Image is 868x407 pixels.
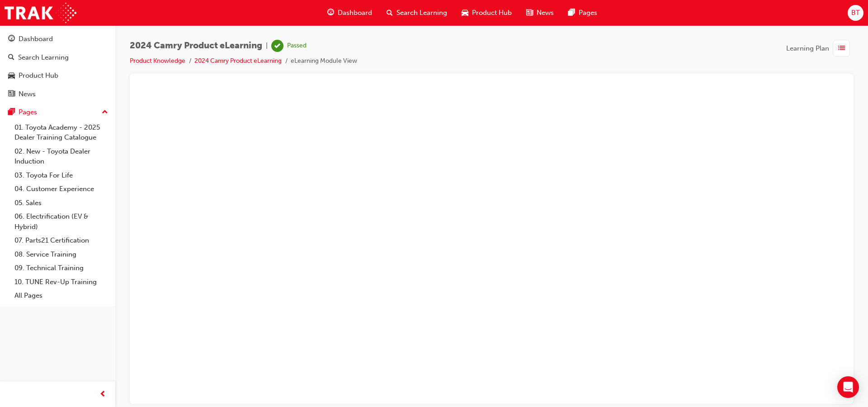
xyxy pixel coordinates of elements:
div: News [19,89,36,99]
span: search-icon [387,7,393,19]
a: 02. New - Toyota Dealer Induction [11,145,112,168]
span: car-icon [462,7,468,19]
span: Product Hub [472,8,512,18]
a: car-iconProduct Hub [454,4,519,22]
a: guage-iconDashboard [320,4,379,22]
span: search-icon [8,54,14,62]
span: Search Learning [396,8,447,18]
div: Search Learning [18,52,69,63]
a: 10. TUNE Rev-Up Training [11,275,112,289]
a: 04. Customer Experience [11,182,112,196]
span: news-icon [526,7,533,19]
span: Dashboard [338,8,372,18]
a: 09. Technical Training [11,261,112,275]
a: All Pages [11,289,112,303]
a: Product Knowledge [130,57,185,65]
img: Trak [5,3,76,23]
span: guage-icon [8,35,15,43]
span: up-icon [102,107,108,118]
span: car-icon [8,72,15,80]
span: learningRecordVerb_PASS-icon [271,40,283,52]
a: 03. Toyota For Life [11,168,112,182]
span: pages-icon [568,7,575,19]
span: Learning Plan [786,43,829,54]
a: 01. Toyota Academy - 2025 Dealer Training Catalogue [11,121,112,145]
button: Pages [4,104,112,121]
button: Learning Plan [786,40,854,57]
a: 06. Electrification (EV & Hybrid) [11,210,112,234]
a: 05. Sales [11,196,112,210]
button: BT [848,5,863,21]
span: guage-icon [327,7,334,19]
span: Pages [579,8,597,18]
span: pages-icon [8,108,15,117]
a: news-iconNews [519,4,561,22]
a: 2024 Camry Product eLearning [194,57,282,65]
div: Product Hub [19,70,58,81]
div: Open Intercom Messenger [837,376,859,398]
div: Passed [287,42,307,50]
span: | [266,41,268,51]
a: Search Learning [4,49,112,66]
span: list-icon [838,43,845,54]
a: News [4,86,112,103]
span: BT [851,8,860,18]
div: Dashboard [19,34,53,44]
span: news-icon [8,90,15,98]
button: DashboardSearch LearningProduct HubNews [4,29,112,104]
div: Pages [19,107,37,117]
li: eLearning Module View [291,56,357,66]
a: 08. Service Training [11,248,112,262]
a: search-iconSearch Learning [379,4,454,22]
a: Dashboard [4,31,112,47]
a: 07. Parts21 Certification [11,234,112,248]
span: 2024 Camry Product eLearning [130,41,262,51]
a: Product Hub [4,67,112,84]
a: pages-iconPages [561,4,604,22]
span: prev-icon [99,389,106,400]
span: News [537,8,554,18]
